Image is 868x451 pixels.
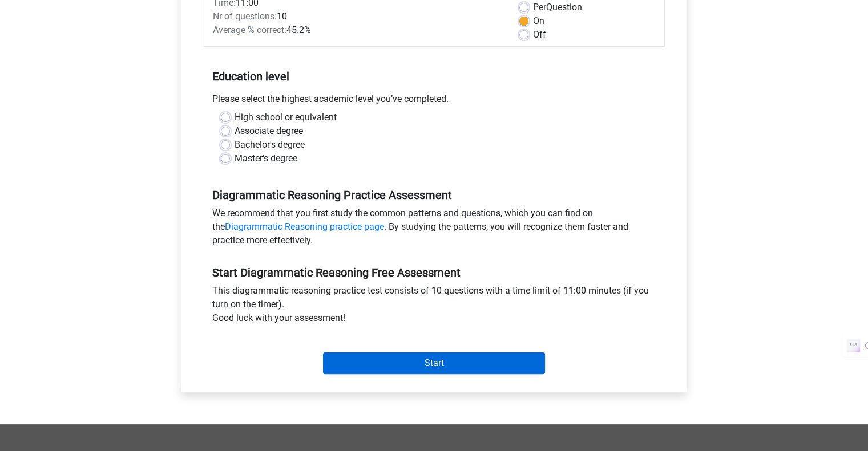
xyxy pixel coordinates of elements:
div: Please select the highest academic level you’ve completed. [204,92,665,111]
div: This diagrammatic reasoning practice test consists of 10 questions with a time limit of 11:00 min... [204,284,665,330]
span: Nr of questions: [213,11,277,22]
label: Bachelor's degree [235,138,305,152]
div: 45.2% [204,23,511,37]
h5: Diagrammatic Reasoning Practice Assessment [212,188,656,202]
label: High school or equivalent [235,111,337,124]
label: Master's degree [235,152,297,165]
label: Off [533,28,546,42]
h5: Start Diagrammatic Reasoning Free Assessment [212,266,656,279]
input: Start [323,352,545,374]
label: Associate degree [235,124,303,138]
div: 10 [204,10,511,23]
span: Per [533,2,546,13]
h5: Education level [212,65,656,88]
span: Average % correct: [213,25,286,35]
label: Question [533,1,582,14]
a: Diagrammatic Reasoning practice page [225,221,384,232]
label: On [533,14,544,28]
div: We recommend that you first study the common patterns and questions, which you can find on the . ... [204,206,665,252]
